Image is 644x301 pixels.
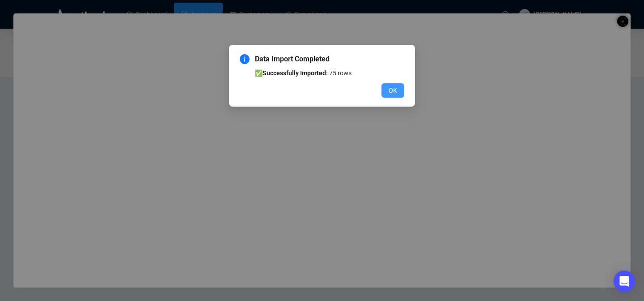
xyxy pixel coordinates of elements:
span: Data Import Completed [255,54,404,64]
span: OK [389,86,397,95]
div: Open Intercom Messenger [614,271,635,292]
span: info-circle [240,54,250,64]
li: ✅ 75 rows [255,68,404,78]
button: OK [381,83,404,98]
b: Successfully Imported: [263,69,328,77]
